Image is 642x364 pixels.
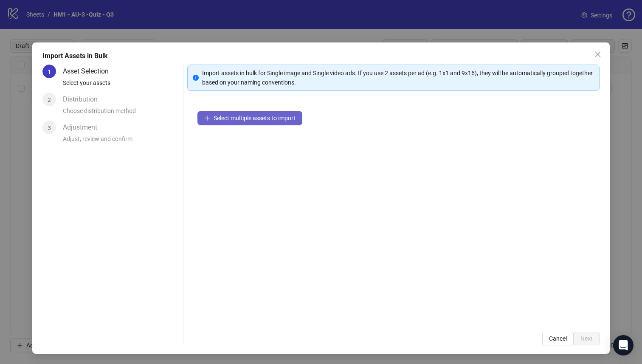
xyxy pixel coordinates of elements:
[193,75,199,81] span: info-circle
[48,68,51,75] span: 1
[594,51,601,58] span: close
[591,48,605,61] button: Close
[63,121,104,134] div: Adjustment
[202,68,594,87] div: Import assets in bulk for Single image and Single video ads. If you use 2 assets per ad (e.g. 1x1...
[542,332,574,345] button: Cancel
[63,78,180,93] div: Select your assets
[574,332,600,345] button: Next
[63,93,104,106] div: Distribution
[63,134,180,149] div: Adjust, review and confirm
[63,65,115,78] div: Asset Selection
[197,111,302,125] button: Select multiple assets to import
[48,96,51,103] span: 2
[42,51,600,61] div: Import Assets in Bulk
[48,124,51,131] span: 3
[549,335,567,342] span: Cancel
[63,106,180,121] div: Choose distribution method
[214,115,296,121] span: Select multiple assets to import
[204,115,210,121] span: plus
[613,335,634,356] div: Open Intercom Messenger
